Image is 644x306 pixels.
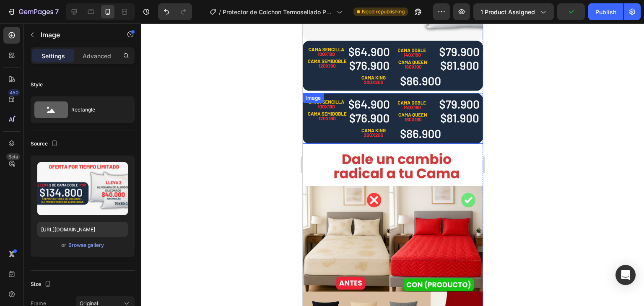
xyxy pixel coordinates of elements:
iframe: Design area [303,23,483,306]
button: Browse gallery [68,241,104,249]
span: or [61,240,66,250]
p: Settings [42,52,65,60]
div: Source [31,138,60,150]
img: preview-image [37,162,128,215]
div: Publish [595,8,616,16]
div: Beta [6,153,20,160]
p: Image [41,30,112,40]
div: Size [31,279,53,290]
button: 7 [3,3,62,20]
span: / [219,8,221,16]
div: Browse gallery [68,241,104,249]
span: 1 product assigned [480,8,535,16]
button: 1 product assigned [473,3,554,20]
span: Need republishing [362,8,405,16]
div: Open Intercom Messenger [615,265,636,285]
div: Rectangle [71,100,122,119]
button: Publish [588,3,623,20]
div: Undo/Redo [158,3,192,20]
p: Advanced [83,52,111,60]
p: 7 [55,7,59,17]
div: Style [31,81,43,88]
div: 450 [8,89,20,96]
span: Protector de Colchon Termosellado Premium con Fundas [223,8,333,16]
input: https://example.com/image.jpg [37,222,128,237]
